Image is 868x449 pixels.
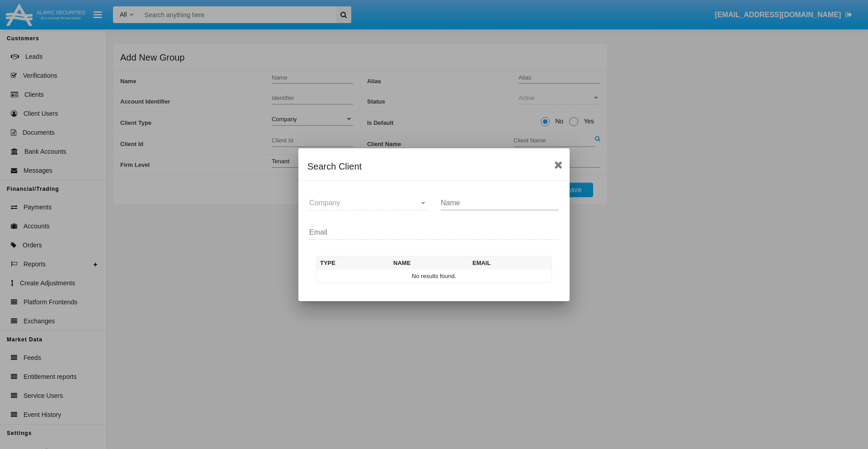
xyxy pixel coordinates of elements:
th: Name [390,256,469,269]
div: Search Client [307,159,561,174]
td: No results found. [316,269,552,283]
th: Email [469,256,552,269]
th: Type [316,256,390,269]
span: Company [309,199,340,207]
